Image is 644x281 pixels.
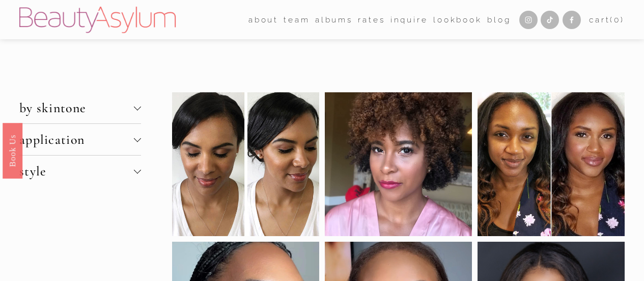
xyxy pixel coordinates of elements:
a: albums [315,12,353,28]
a: Lookbook [433,12,482,28]
a: folder dropdown [248,12,278,28]
a: Blog [487,12,511,28]
span: about [248,13,278,27]
img: Beauty Asylum | Bridal Hair &amp; Makeup Charlotte &amp; Atlanta [19,7,176,33]
a: Inquire [390,12,428,28]
a: Facebook [563,11,581,29]
button: style [19,156,141,187]
span: style [19,163,134,179]
span: 0 [614,15,621,24]
a: TikTok [541,11,559,29]
span: application [19,132,134,147]
button: by skintone [19,92,141,123]
a: folder dropdown [284,12,310,28]
a: Rates [358,12,385,28]
a: Instagram [519,11,538,29]
a: Book Us [3,122,22,178]
span: team [284,13,310,27]
span: ( ) [610,15,625,24]
button: application [19,124,141,155]
span: by skintone [19,100,134,116]
a: 0 items in cart [589,13,625,27]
